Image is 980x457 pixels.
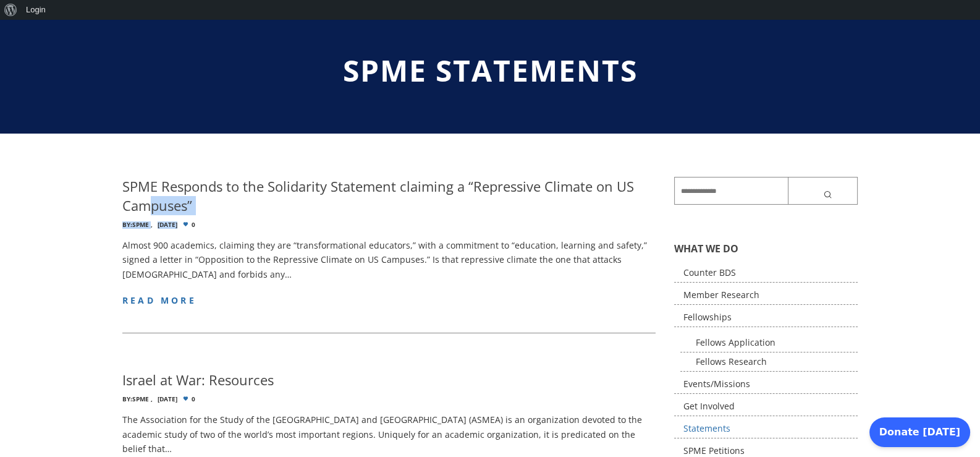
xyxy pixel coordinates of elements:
a: Counter BDS [674,263,858,283]
h4: Israel at War: Resources [122,370,274,390]
a: Fellows Research [680,352,858,372]
a: Member Research [674,286,858,305]
h5: WHAT WE DO [674,242,858,255]
p: The Association for the Study of the [GEOGRAPHIC_DATA] and [GEOGRAPHIC_DATA] (ASMEA) is an organi... [122,412,656,456]
time: [DATE] [158,396,177,403]
div: 0 [122,396,656,403]
a: read more [122,294,196,306]
span: By: [122,220,132,229]
a: Events/Missions [674,375,858,394]
a: Statements [674,419,858,438]
a: Fellowships [674,308,858,327]
span: SPME Statements [343,50,638,90]
p: Almost 900 academics, claiming they are “transformational educators,” with a commitment to “educa... [122,238,656,282]
div: 0 [122,221,656,228]
a: Get Involved [674,397,858,416]
span: By: [122,395,132,403]
a: SPME [132,395,149,403]
a: SPME [132,220,149,229]
a: Fellows Application [680,333,858,352]
time: [DATE] [158,221,177,228]
h4: SPME Responds to the Solidarity Statement claiming a “Repressive Climate on US Campuses” [122,177,656,215]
